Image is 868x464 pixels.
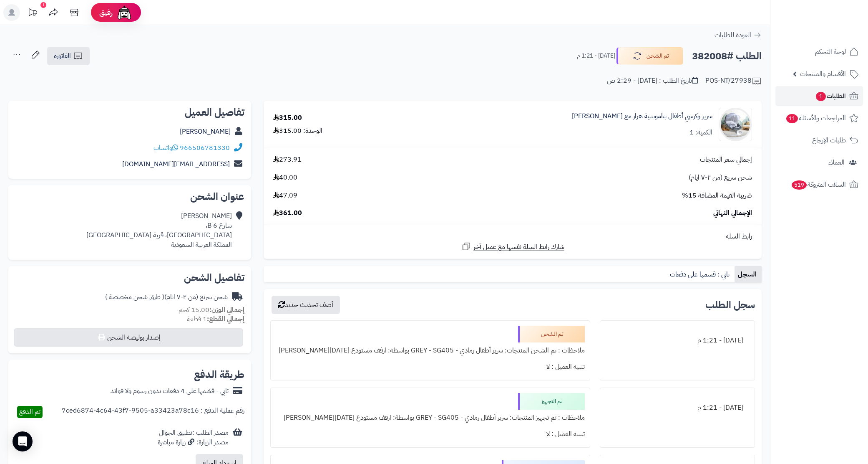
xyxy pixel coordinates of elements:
[719,108,752,141] img: 1745217998-110101060032-90x90.jpg
[689,173,752,183] span: شحن سريع (من ٢-٧ ايام)
[15,192,244,202] h2: عنوان الشحن
[713,208,752,218] span: الإجمالي النهائي
[775,108,863,128] a: المراجعات والأسئلة11
[15,107,244,117] h2: تفاصيل العميل
[682,191,752,200] span: ضريبة القيمة المضافة 15%
[715,30,762,40] a: العودة للطلبات
[62,406,244,418] div: رقم عملية الدفع : 7ced6874-4c64-43f7-9505-a33423a78c16
[775,130,863,150] a: طلبات الإرجاع
[461,241,564,252] a: شارك رابط السلة نفسها مع عميل آخر
[179,305,244,315] small: 15.00 كجم
[607,76,698,86] div: تاريخ الطلب : [DATE] - 2:29 ص
[180,143,230,153] a: 966506781330
[267,232,758,241] div: رابط السلة
[273,126,322,136] div: الوحدة: 315.00
[273,155,302,165] span: 273.91
[816,92,826,101] span: 1
[800,68,846,80] span: الأقسام والمنتجات
[153,143,178,153] a: واتساب
[86,211,232,249] div: [PERSON_NAME] شارع 6 B، [GEOGRAPHIC_DATA]، قرية [GEOGRAPHIC_DATA] المملكة العربية السعودية
[700,155,752,165] span: إجمالي سعر المنتجات
[705,76,762,86] div: POS-NT/27938
[276,342,585,359] div: ملاحظات : تم الشحن المنتجات: سرير أطفال رمادي - GREY - SG405 بواسطة: ارفف مستودع [DATE][PERSON_NAME]
[19,407,40,417] span: تم الدفع
[209,305,244,315] strong: إجمالي الوزن:
[518,326,585,342] div: تم الشحن
[785,112,846,124] span: المراجعات والأسئلة
[14,328,243,347] button: إصدار بوليصة الشحن
[116,4,133,21] img: ai-face.png
[473,242,564,252] span: شارك رابط السلة نفسها مع عميل آخر
[272,296,340,314] button: أضف تحديث جديد
[13,431,33,451] div: Open Intercom Messenger
[122,159,230,169] a: [EMAIL_ADDRESS][DOMAIN_NAME]
[99,8,113,18] span: رفيق
[667,266,735,283] a: تابي : قسمها على دفعات
[572,112,712,121] a: سرير وكرسي أطفال بناموسية هزاز مع [PERSON_NAME]
[815,46,846,58] span: لوحة التحكم
[47,47,90,65] a: الفاتورة
[705,300,755,310] h3: سجل الطلب
[22,4,43,23] a: تحديثات المنصة
[735,266,762,283] a: السجل
[791,179,846,190] span: السلات المتروكة
[692,48,762,65] h2: الطلب #382008
[180,127,231,137] a: [PERSON_NAME]
[815,90,846,102] span: الطلبات
[577,52,615,60] small: [DATE] - 1:21 م
[689,128,712,137] div: الكمية: 1
[792,180,807,190] span: 519
[158,438,229,447] div: مصدر الزيارة: زيارة مباشرة
[828,157,845,168] span: العملاء
[273,191,297,200] span: 47.09
[105,292,164,302] span: ( طرق شحن مخصصة )
[605,332,750,349] div: [DATE] - 1:21 م
[775,86,863,106] a: الطلبات1
[207,314,244,324] strong: إجمالي القطع:
[158,428,229,447] div: مصدر الطلب :تطبيق الجوال
[276,426,585,442] div: تنبيه العميل : لا
[616,47,683,65] button: تم الشحن
[54,51,71,61] span: الفاتورة
[775,175,863,195] a: السلات المتروكة519
[518,393,585,410] div: تم التجهيز
[273,208,302,218] span: 361.00
[194,370,244,380] h2: طريقة الدفع
[187,314,244,324] small: 1 قطعة
[15,273,244,283] h2: تفاصيل الشحن
[812,134,846,146] span: طلبات الإرجاع
[775,42,863,62] a: لوحة التحكم
[775,152,863,172] a: العملاء
[273,173,297,183] span: 40.00
[811,21,860,38] img: logo-2.png
[786,114,798,123] span: 11
[715,30,751,40] span: العودة للطلبات
[40,2,46,8] div: 1
[276,410,585,426] div: ملاحظات : تم تجهيز المنتجات: سرير أطفال رمادي - GREY - SG405 بواسطة: ارفف مستودع [DATE][PERSON_NAME]
[111,386,229,396] div: تابي - قسّمها على 4 دفعات بدون رسوم ولا فوائد
[273,113,302,123] div: 315.00
[605,400,750,416] div: [DATE] - 1:21 م
[105,292,228,302] div: شحن سريع (من ٢-٧ ايام)
[276,359,585,375] div: تنبيه العميل : لا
